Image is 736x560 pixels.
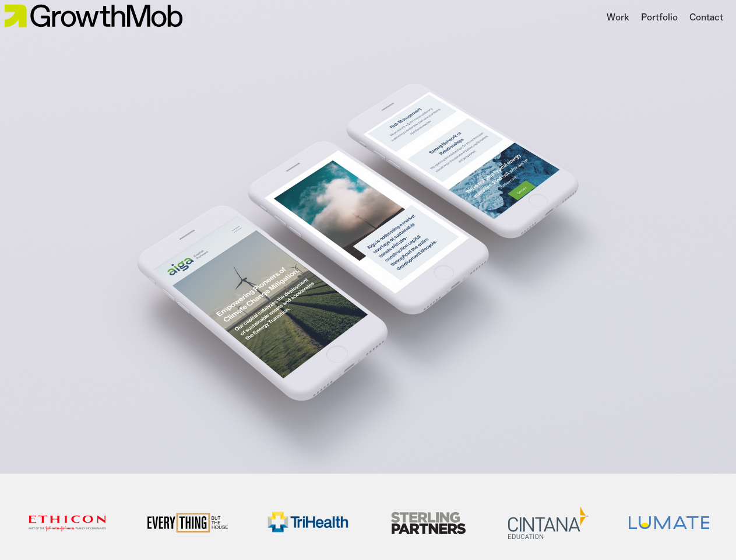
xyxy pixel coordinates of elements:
[388,509,469,537] img: Home 4
[508,506,589,539] img: Home 5
[629,516,710,530] img: Home 6
[147,513,228,533] img: Home 2
[601,8,729,28] nav: Main nav
[689,11,723,25] a: Contact
[615,502,724,548] a: Lumate-Logo-lt
[607,11,629,25] a: Work
[27,513,108,532] img: Home 1
[641,11,678,25] a: Portfolio
[374,495,483,555] a: sterling-partners-logo
[13,499,122,550] a: ethicon-logo
[267,506,348,538] img: Home 3
[253,492,362,556] a: TriHealth-Logo
[494,492,603,557] a: Cintana-logo-full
